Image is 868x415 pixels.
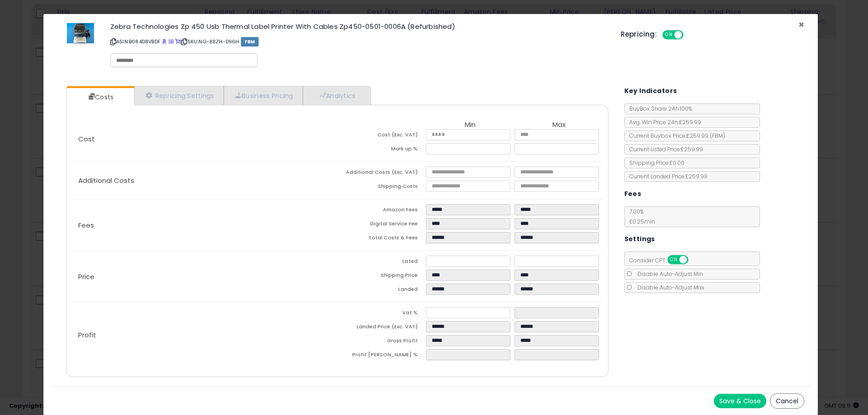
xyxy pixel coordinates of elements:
[337,284,426,298] td: Landed
[337,321,426,335] td: Landed Price (Exc. VAT)
[169,38,174,45] a: All offer listings
[625,145,703,153] span: Current Listed Price: £259.99
[687,256,701,264] span: OFF
[71,135,337,143] p: Cost
[241,37,259,47] span: FBM
[686,132,725,140] span: £259.99
[337,204,426,218] td: Amazon Fees
[337,256,426,270] td: Listed
[624,233,655,245] h5: Settings
[770,393,804,409] button: Cancel
[625,118,701,126] span: Avg. Win Price 24h: £259.99
[337,335,426,349] td: Gross Profit
[110,23,607,30] h3: Zebra Technologies Zp 450 Usb Thermal Label Printer With Cables Zp450-0501-0006A (Refurbished)
[621,31,657,38] h5: Repricing:
[625,132,725,140] span: Current Buybox Price:
[710,132,725,140] span: ( FBM )
[224,86,303,105] a: Business Pricing
[71,177,337,184] p: Additional Costs
[714,394,766,408] button: Save & Close
[66,88,133,106] a: Costs
[625,218,655,225] span: £0.25 min
[71,222,337,229] p: Fees
[337,349,426,363] td: Profit [PERSON_NAME] %
[71,331,337,339] p: Profit
[624,188,642,200] h5: Fees
[337,218,426,232] td: Digital Service Fee
[798,18,804,31] span: ×
[663,31,675,39] span: ON
[633,270,703,278] span: Disable Auto-Adjust Min
[624,85,677,97] h5: Key Indicators
[67,23,94,43] img: 51r8OI9l7FL._SL60_.jpg
[134,86,224,105] a: Repricing Settings
[303,86,370,105] a: Analytics
[514,121,603,129] th: Max
[337,307,426,321] td: Vat %
[337,143,426,157] td: Mark up %
[625,159,684,167] span: Shipping Price: £0.00
[625,173,708,180] span: Current Landed Price: £259.99
[337,181,426,195] td: Shipping Costs
[110,34,607,49] p: ASIN: B084D8VBDF | SKU: NG-88ZH-D96H
[625,256,700,264] span: Consider CPT:
[337,270,426,284] td: Shipping Price
[682,31,697,39] span: OFF
[175,38,180,45] a: Your listing only
[426,121,514,129] th: Min
[625,105,692,112] span: BuyBox Share 24h: 100%
[337,129,426,143] td: Cost (Exc. VAT)
[668,256,679,264] span: ON
[625,208,655,225] span: 7.00 %
[633,284,704,291] span: Disable Auto-Adjust Max
[162,38,167,45] a: BuyBox page
[71,273,337,280] p: Price
[337,232,426,246] td: Total Costs & Fees
[337,167,426,181] td: Additional Costs (Exc. VAT)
